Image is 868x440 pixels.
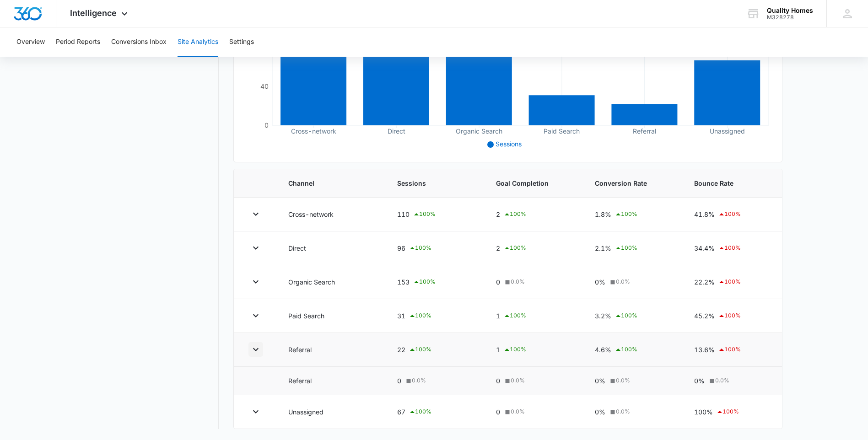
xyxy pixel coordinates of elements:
[277,395,386,429] td: Unassigned
[409,243,431,254] div: 100 %
[694,209,767,220] div: 41.8%
[409,344,431,355] div: 100 %
[496,344,573,355] div: 1
[615,344,637,355] div: 100 %
[397,376,474,386] div: 0
[288,178,375,188] span: Channel
[229,27,254,57] button: Settings
[388,127,405,135] tspan: Direct
[111,27,167,57] button: Conversions Inbox
[277,198,386,231] td: Cross-network
[615,209,637,220] div: 100 %
[496,209,573,220] div: 2
[248,308,263,323] button: Toggle Row Expanded
[397,243,474,254] div: 96
[694,178,767,188] span: Bounce Rate
[718,209,741,220] div: 100 %
[496,311,573,322] div: 1
[277,231,386,265] td: Direct
[710,127,745,135] tspan: Unassigned
[248,404,263,419] button: Toggle Row Expanded
[503,376,525,385] div: 0.0 %
[503,408,525,416] div: 0.0 %
[694,344,767,355] div: 13.6%
[694,376,767,386] div: 0%
[496,140,522,148] span: Sessions
[595,277,672,287] div: 0%
[397,407,474,418] div: 67
[409,311,431,322] div: 100 %
[397,178,474,188] span: Sessions
[503,278,525,286] div: 0.0 %
[277,333,386,367] td: Referral
[708,376,729,385] div: 0.0 %
[694,311,767,322] div: 45.2%
[496,243,573,254] div: 2
[248,207,263,221] button: Toggle Row Expanded
[767,14,813,21] div: account id
[595,178,672,188] span: Conversion Rate
[718,344,741,355] div: 100 %
[694,407,767,418] div: 100%
[16,27,45,57] button: Overview
[633,127,656,135] tspan: Referral
[404,376,426,385] div: 0.0 %
[409,407,431,418] div: 100 %
[397,311,474,322] div: 31
[496,178,573,188] span: Goal Completion
[595,344,672,355] div: 4.6%
[264,121,269,129] tspan: 0
[248,342,263,357] button: Toggle Row Expanded
[70,8,117,18] span: Intelligence
[694,243,767,254] div: 34.4%
[178,27,218,57] button: Site Analytics
[718,311,741,322] div: 100 %
[56,27,100,57] button: Period Reports
[397,344,474,355] div: 22
[615,311,637,322] div: 100 %
[397,277,474,288] div: 153
[595,209,672,220] div: 1.8%
[248,274,263,289] button: Toggle Row Expanded
[413,277,436,288] div: 100 %
[595,376,672,386] div: 0%
[413,209,436,220] div: 100 %
[291,127,336,135] tspan: Cross-network
[496,277,573,287] div: 0
[248,241,263,255] button: Toggle Row Expanded
[595,243,672,254] div: 2.1%
[496,407,573,417] div: 0
[595,407,672,417] div: 0%
[694,277,767,288] div: 22.2%
[397,209,474,220] div: 110
[277,299,386,333] td: Paid Search
[260,82,269,90] tspan: 40
[609,278,630,286] div: 0.0 %
[277,265,386,299] td: Organic Search
[503,243,526,254] div: 100 %
[503,344,526,355] div: 100 %
[277,367,386,395] td: Referral
[767,7,813,14] div: account name
[609,376,630,385] div: 0.0 %
[615,243,637,254] div: 100 %
[718,243,741,254] div: 100 %
[544,127,580,135] tspan: Paid Search
[503,209,526,220] div: 100 %
[503,311,526,322] div: 100 %
[496,376,573,386] div: 0
[716,407,739,418] div: 100 %
[609,408,630,416] div: 0.0 %
[718,277,741,288] div: 100 %
[595,311,672,322] div: 3.2%
[456,127,502,135] tspan: Organic Search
